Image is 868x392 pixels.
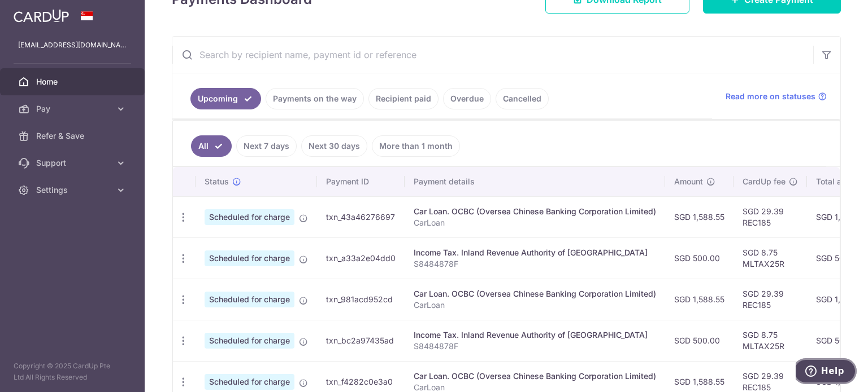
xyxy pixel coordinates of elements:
a: Payments on the way [266,88,364,109]
a: Overdue [443,88,491,109]
span: Home [36,76,111,87]
p: CarLoan [414,217,656,228]
td: SGD 29.39 REC185 [734,196,807,237]
div: Income Tax. Inland Revenue Authority of [GEOGRAPHIC_DATA] [414,329,656,341]
a: Next 30 days [301,135,367,157]
td: txn_43a46276697 [317,196,405,237]
a: More than 1 month [372,135,460,157]
span: Scheduled for charge [205,250,294,266]
span: Status [205,176,229,187]
span: Scheduled for charge [205,374,294,390]
span: Scheduled for charge [205,333,294,349]
img: CardUp [14,9,69,23]
td: SGD 8.75 MLTAX25R [734,237,807,279]
p: S8484878F [414,258,656,270]
span: Refer & Save [36,130,111,142]
th: Payment ID [317,167,405,196]
span: Amount [674,176,703,187]
td: SGD 29.39 REC185 [734,279,807,320]
span: Read more on statuses [726,91,815,102]
div: Car Loan. OCBC (Oversea Chinese Banking Corporation Limited) [414,288,656,299]
p: CarLoan [414,299,656,311]
span: Support [36,157,111,169]
a: Read more on statuses [726,91,827,102]
iframe: Opens a widget where you can find more information [796,358,857,386]
a: Cancelled [496,88,549,109]
a: All [191,135,232,157]
a: Next 7 days [236,135,297,157]
input: Search by recipient name, payment id or reference [172,37,813,73]
span: CardUp fee [743,176,785,187]
td: SGD 1,588.55 [665,279,734,320]
td: txn_a33a2e04dd0 [317,237,405,279]
div: Car Loan. OCBC (Oversea Chinese Banking Corporation Limited) [414,206,656,217]
span: Settings [36,184,111,196]
th: Payment details [405,167,665,196]
span: Scheduled for charge [205,209,294,225]
td: SGD 1,588.55 [665,196,734,237]
td: SGD 500.00 [665,237,734,279]
td: SGD 8.75 MLTAX25R [734,320,807,361]
td: SGD 500.00 [665,320,734,361]
a: Upcoming [190,88,261,109]
span: Total amt. [816,176,853,187]
span: Pay [36,103,111,114]
span: Scheduled for charge [205,292,294,307]
p: [EMAIL_ADDRESS][DOMAIN_NAME] [18,39,127,51]
div: Income Tax. Inland Revenue Authority of [GEOGRAPHIC_DATA] [414,247,656,258]
a: Recipient paid [368,88,439,109]
p: S8484878F [414,341,656,352]
td: txn_bc2a97435ad [317,320,405,361]
div: Car Loan. OCBC (Oversea Chinese Banking Corporation Limited) [414,371,656,382]
td: txn_981acd952cd [317,279,405,320]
